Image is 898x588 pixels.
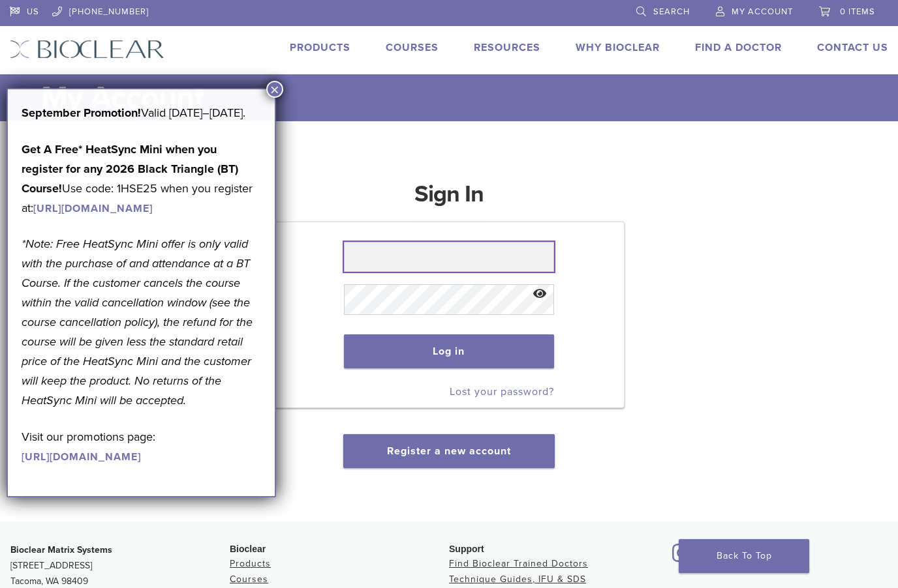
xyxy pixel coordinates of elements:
[22,103,261,123] p: Valid [DATE]–[DATE].
[33,202,153,215] a: [URL][DOMAIN_NAME]
[343,434,554,468] button: Register a new account
[230,558,271,569] a: Products
[732,7,793,17] span: My Account
[387,445,511,458] a: Register a new account
[668,551,696,564] a: Bioclear
[10,40,164,59] img: Bioclear
[22,140,261,218] p: Use code: 1HSE25 when you register at:
[22,142,238,196] strong: Get A Free* HeatSync Mini when you register for any 2026 Black Triangle (BT) Course!
[41,74,888,121] h1: My Account
[414,179,484,220] h1: Sign In
[386,41,439,54] a: Courses
[817,41,888,54] a: Contact Us
[344,334,554,368] button: Log in
[230,544,266,554] span: Bioclear
[653,7,690,17] span: Search
[450,385,554,398] a: Lost your password?
[679,539,809,573] a: Back To Top
[22,106,141,120] b: September Promotion!
[22,237,253,407] em: *Note: Free HeatSync Mini offer is only valid with the purchase of and attendance at a BT Course....
[449,544,484,554] span: Support
[22,427,261,466] p: Visit our promotions page:
[22,450,141,463] a: [URL][DOMAIN_NAME]
[449,558,588,569] a: Find Bioclear Trained Doctors
[230,574,268,585] a: Courses
[474,41,540,54] a: Resources
[526,278,554,311] button: Show password
[290,41,350,54] a: Products
[576,41,660,54] a: Why Bioclear
[266,81,283,98] button: Close
[840,7,875,17] span: 0 items
[10,544,112,555] strong: Bioclear Matrix Systems
[695,41,782,54] a: Find A Doctor
[449,574,586,585] a: Technique Guides, IFU & SDS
